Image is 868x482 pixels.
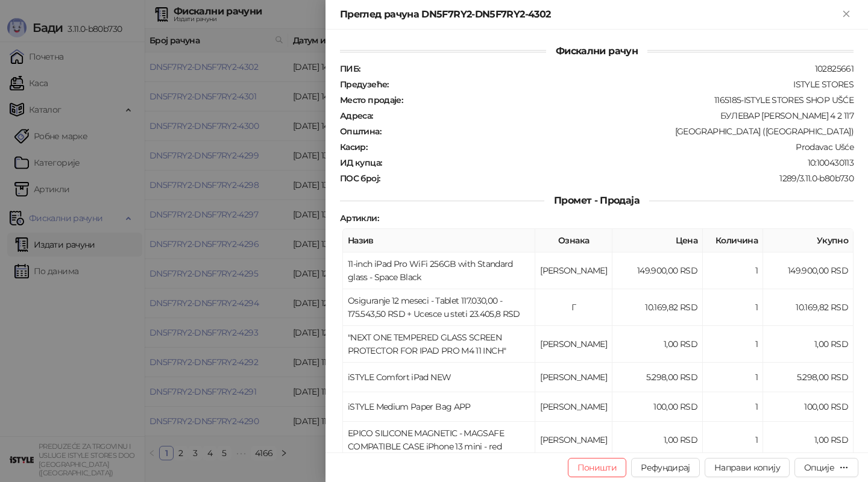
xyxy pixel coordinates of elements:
th: Ознака [535,229,612,252]
strong: ИД купца : [340,157,382,168]
td: Osiguranje 12 meseci - Tablet 117.030,00 - 175.543,50 RSD + Ucesce u steti 23.405,8 RSD [343,289,535,326]
td: [PERSON_NAME] [535,363,612,392]
td: 1,00 RSD [612,326,703,363]
th: Назив [343,229,535,252]
strong: Касир : [340,142,367,152]
div: Prodavac Ušće [368,142,855,152]
td: Г [535,289,612,326]
td: 1 [703,326,763,363]
td: EPICO SILICONE MAGNETIC - MAGSAFE COMPATIBLE CASE iPhone 13 mini - red [343,422,535,459]
td: 1 [703,289,763,326]
div: [GEOGRAPHIC_DATA] ([GEOGRAPHIC_DATA]) [382,126,855,137]
td: [PERSON_NAME] [535,392,612,422]
td: "NEXT ONE TEMPERED GLASS SCREEN PROTECTOR FOR IPAD PRO M4 11 INCH" [343,326,535,363]
div: Опције [804,462,834,473]
div: ISTYLE STORES [390,79,855,90]
td: 1 [703,422,763,459]
td: iSTYLE Medium Paper Bag APP [343,392,535,422]
td: 1 [703,252,763,289]
td: 1,00 RSD [763,422,854,459]
td: 1,00 RSD [763,326,854,363]
strong: Артикли : [340,213,379,224]
button: Рефундирај [631,458,700,477]
td: 100,00 RSD [612,392,703,422]
strong: Општина : [340,126,381,137]
td: iSTYLE Comfort iPad NEW [343,363,535,392]
button: Направи копију [705,458,790,477]
div: Преглед рачуна DN5F7RY2-DN5F7RY2-4302 [340,7,839,22]
td: 149.900,00 RSD [763,252,854,289]
div: БУЛЕВАР [PERSON_NAME] 4 2 117 [374,110,855,121]
td: 1 [703,363,763,392]
div: 10:100430113 [383,157,855,168]
td: [PERSON_NAME] [535,422,612,459]
strong: ПОС број : [340,173,380,184]
td: 11-inch iPad Pro WiFi 256GB with Standard glass - Space Black [343,252,535,289]
td: [PERSON_NAME] [535,326,612,363]
td: [PERSON_NAME] [535,252,612,289]
th: Укупно [763,229,854,252]
td: 5.298,00 RSD [612,363,703,392]
div: 102825661 [361,63,855,74]
div: 1165185-ISTYLE STORES SHOP UŠĆE [404,95,855,105]
span: Промет - Продаја [544,195,649,206]
strong: Адреса : [340,110,373,121]
button: Close [839,7,854,22]
strong: Предузеће : [340,79,389,90]
td: 149.900,00 RSD [612,252,703,289]
td: 10.169,82 RSD [763,289,854,326]
td: 1,00 RSD [612,422,703,459]
span: Фискални рачун [546,45,647,57]
strong: ПИБ : [340,63,360,74]
span: Направи копију [714,462,780,473]
td: 10.169,82 RSD [612,289,703,326]
div: 1289/3.11.0-b80b730 [381,173,855,184]
th: Количина [703,229,763,252]
strong: Место продаје : [340,95,403,105]
td: 100,00 RSD [763,392,854,422]
td: 1 [703,392,763,422]
button: Поништи [568,458,627,477]
th: Цена [612,229,703,252]
td: 5.298,00 RSD [763,363,854,392]
button: Опције [794,458,858,477]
